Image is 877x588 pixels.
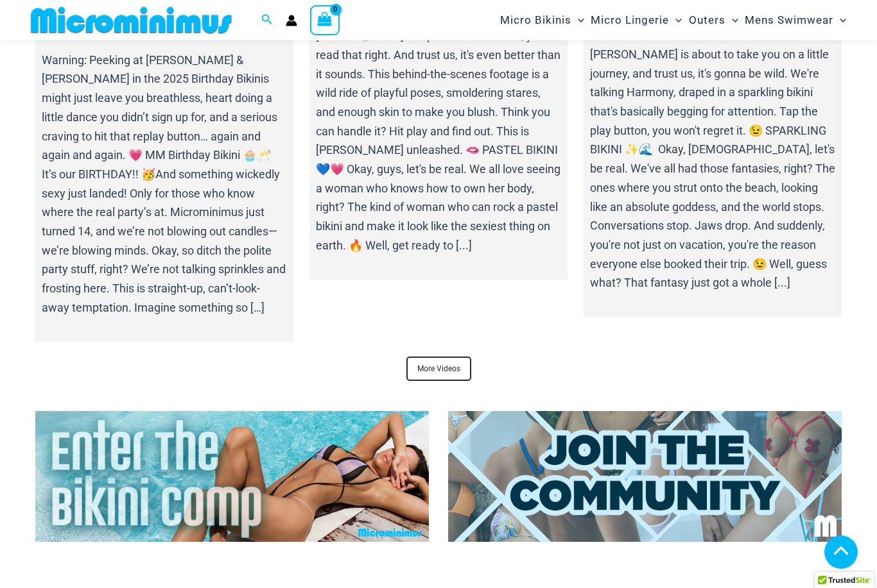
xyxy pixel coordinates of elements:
span: Menu Toggle [669,4,682,37]
img: Enter Bikini Comp [35,411,429,542]
a: Micro LingerieMenu ToggleMenu Toggle [587,4,685,37]
span: Micro Lingerie [591,4,669,37]
p: [PERSON_NAME] is about to take you on a little journey, and trust us, it's gonna be wild. We're t... [590,45,835,292]
a: Micro BikinisMenu ToggleMenu Toggle [497,4,587,37]
img: MM SHOP LOGO FLAT [26,6,237,35]
a: Search icon link [261,12,273,28]
a: More Videos [406,357,471,381]
a: OutersMenu ToggleMenu Toggle [686,4,742,37]
a: Mens SwimwearMenu ToggleMenu Toggle [742,4,849,37]
a: View Shopping Cart, empty [310,5,340,35]
a: Account icon link [286,15,297,26]
span: Outers [689,4,725,37]
p: [PERSON_NAME] in a pastel bikini? Yeah, you read that right. And trust us, it's even better than ... [316,26,561,255]
span: Menu Toggle [571,4,584,37]
span: Micro Bikinis [500,4,571,37]
span: Menu Toggle [833,4,846,37]
p: Warning: Peeking at [PERSON_NAME] & [PERSON_NAME] in the 2025 Birthday Bikinis might just leave y... [42,51,287,317]
span: Mens Swimwear [745,4,833,37]
span: Menu Toggle [725,4,738,37]
img: Join Community 2 [448,411,842,542]
nav: Site Navigation [495,2,851,38]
